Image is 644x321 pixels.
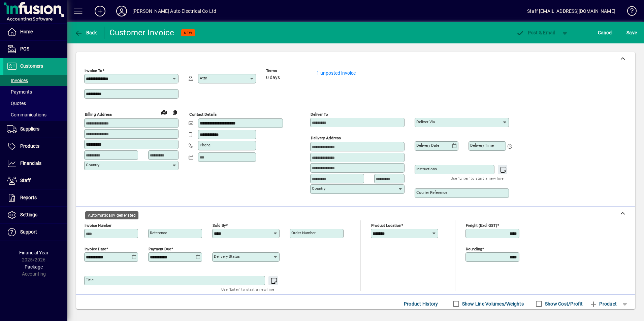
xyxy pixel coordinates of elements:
[20,160,41,166] span: Financials
[416,167,437,171] mat-label: Instructions
[266,75,280,80] span: 0 days
[20,143,39,149] span: Products
[20,63,43,69] span: Customers
[20,195,37,200] span: Reports
[626,30,629,35] span: S
[132,6,216,16] div: [PERSON_NAME] Auto Electrical Co Ltd
[184,31,192,35] span: NEW
[470,143,494,148] mat-label: Delivery time
[111,5,132,17] button: Profile
[528,30,531,35] span: P
[3,75,67,86] a: Invoices
[527,6,615,16] div: Staff [EMAIL_ADDRESS][DOMAIN_NAME]
[85,211,138,219] div: Automatically generated
[371,223,401,228] mat-label: Product location
[416,143,439,148] mat-label: Delivery date
[404,298,438,309] span: Product History
[73,27,99,39] button: Back
[3,121,67,138] a: Suppliers
[7,112,46,117] span: Communications
[586,298,620,310] button: Product
[3,24,67,40] a: Home
[513,27,558,39] button: Post & Email
[3,172,67,189] a: Staff
[200,76,207,80] mat-label: Attn
[625,27,639,39] button: Save
[622,1,636,23] a: Knowledge Base
[626,27,637,38] span: ave
[311,112,328,117] mat-label: Deliver To
[598,27,613,38] span: Cancel
[3,109,67,120] a: Communications
[86,163,99,167] mat-label: Country
[89,5,111,17] button: Add
[150,230,167,235] mat-label: Reference
[169,107,180,118] button: Copy to Delivery address
[159,107,169,117] a: View on map
[19,250,49,255] span: Financial Year
[466,223,497,228] mat-label: Freight (excl GST)
[451,174,504,182] mat-hint: Use 'Enter' to start a new line
[266,69,307,73] span: Terms
[85,247,106,251] mat-label: Invoice date
[461,300,524,307] label: Show Line Volumes/Weights
[3,207,67,223] a: Settings
[20,229,37,235] span: Support
[544,300,583,307] label: Show Cost/Profit
[74,30,97,35] span: Back
[401,298,441,310] button: Product History
[516,30,555,35] span: ost & Email
[589,298,617,309] span: Product
[3,86,67,98] a: Payments
[20,46,29,51] span: POS
[85,68,102,73] mat-label: Invoice To
[3,224,67,241] a: Support
[7,101,26,106] span: Quotes
[109,27,174,38] div: Customer Invoice
[416,119,435,124] mat-label: Deliver via
[20,29,33,34] span: Home
[312,186,325,191] mat-label: Country
[317,70,356,76] a: 1 unposted invoice
[7,78,28,83] span: Invoices
[291,230,316,235] mat-label: Order number
[596,27,614,39] button: Cancel
[466,247,482,251] mat-label: Rounding
[200,143,211,147] mat-label: Phone
[67,27,104,39] app-page-header-button: Back
[7,89,32,95] span: Payments
[86,278,94,282] mat-label: Title
[20,126,39,132] span: Suppliers
[214,254,240,259] mat-label: Delivery status
[213,223,226,228] mat-label: Sold by
[25,264,43,270] span: Package
[3,138,67,155] a: Products
[85,223,111,228] mat-label: Invoice number
[3,155,67,172] a: Financials
[3,98,67,109] a: Quotes
[221,285,274,293] mat-hint: Use 'Enter' to start a new line
[3,189,67,206] a: Reports
[149,247,171,251] mat-label: Payment due
[3,41,67,58] a: POS
[20,178,31,183] span: Staff
[20,212,37,217] span: Settings
[416,190,447,195] mat-label: Courier Reference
